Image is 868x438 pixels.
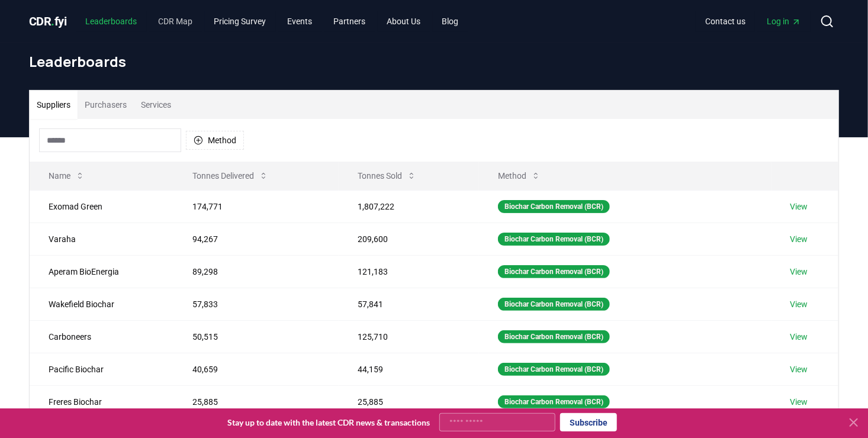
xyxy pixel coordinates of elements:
[30,353,173,385] td: Pacific Biochar
[757,11,811,32] a: Log in
[278,11,322,32] a: Events
[790,298,808,310] a: View
[790,233,808,245] a: View
[173,190,339,223] td: 174,771
[30,288,173,320] td: Wakefield Biochar
[186,131,244,150] button: Method
[498,265,610,278] div: Biochar Carbon Removal (BCR)
[173,353,339,385] td: 40,659
[183,164,278,188] button: Tonnes Delivered
[488,164,550,188] button: Method
[29,14,67,28] span: CDR fyi
[339,255,479,288] td: 121,183
[30,190,173,223] td: Exomad Green
[790,266,808,278] a: View
[339,353,479,385] td: 44,159
[348,164,426,188] button: Tonnes Sold
[39,164,94,188] button: Name
[498,233,610,246] div: Biochar Carbon Removal (BCR)
[76,11,468,32] nav: Main
[52,14,55,28] span: .
[696,11,811,32] nav: Main
[30,385,173,418] td: Freres Biochar
[790,201,808,212] a: View
[173,223,339,255] td: 94,267
[173,255,339,288] td: 89,298
[790,396,808,408] a: View
[498,395,610,408] div: Biochar Carbon Removal (BCR)
[29,13,67,30] a: CDR.fyi
[30,223,173,255] td: Varaha
[433,11,468,32] a: Blog
[378,11,430,32] a: About Us
[30,320,173,353] td: Carboneers
[173,385,339,418] td: 25,885
[134,91,178,119] button: Services
[498,330,610,343] div: Biochar Carbon Removal (BCR)
[324,11,375,32] a: Partners
[767,15,801,27] span: Log in
[339,288,479,320] td: 57,841
[205,11,276,32] a: Pricing Survey
[30,91,78,119] button: Suppliers
[790,331,808,343] a: View
[149,11,202,32] a: CDR Map
[696,11,755,32] a: Contact us
[339,320,479,353] td: 125,710
[173,320,339,353] td: 50,515
[339,190,479,223] td: 1,807,222
[498,200,610,213] div: Biochar Carbon Removal (BCR)
[339,223,479,255] td: 209,600
[78,91,134,119] button: Purchasers
[339,385,479,418] td: 25,885
[29,52,839,71] h1: Leaderboards
[498,298,610,311] div: Biochar Carbon Removal (BCR)
[76,11,147,32] a: Leaderboards
[498,363,610,376] div: Biochar Carbon Removal (BCR)
[30,255,173,288] td: Aperam BioEnergia
[790,363,808,375] a: View
[173,288,339,320] td: 57,833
